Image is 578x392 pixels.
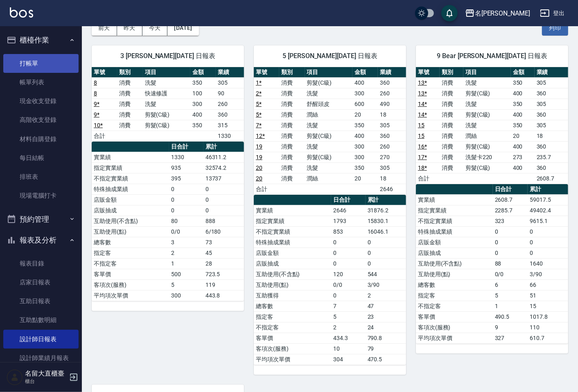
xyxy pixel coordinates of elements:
[537,6,568,21] button: 登出
[352,109,378,120] td: 20
[378,141,406,152] td: 260
[352,77,378,88] td: 400
[3,29,79,51] button: 櫃檯作業
[378,173,406,184] td: 18
[416,258,493,269] td: 互助使用(不含點)
[416,205,493,216] td: 指定實業績
[25,369,67,378] h5: 名留大直櫃臺
[117,99,142,109] td: 消費
[3,167,79,186] a: 排班表
[117,67,142,78] th: 類別
[366,301,406,311] td: 47
[279,141,305,152] td: 消費
[3,186,79,205] a: 現場電腦打卡
[92,20,117,36] button: 前天
[254,67,406,195] table: a dense table
[143,67,190,78] th: 項目
[440,67,463,78] th: 類別
[254,279,331,290] td: 互助使用(點)
[378,162,406,173] td: 305
[352,131,378,141] td: 400
[416,269,493,279] td: 互助使用(點)
[92,237,169,248] td: 總客數
[528,322,568,333] td: 110
[143,99,190,109] td: 洗髮
[331,333,365,343] td: 434.3
[143,109,190,120] td: 剪髮(C級)
[416,67,568,184] table: a dense table
[216,120,244,131] td: 315
[331,290,365,301] td: 0
[3,209,79,230] button: 預約管理
[440,162,463,173] td: 消費
[203,162,244,173] td: 32574.2
[378,120,406,131] td: 305
[203,184,244,194] td: 0
[279,152,305,162] td: 消費
[416,184,568,344] table: a dense table
[3,311,79,329] a: 互助點數明細
[511,77,535,88] td: 350
[142,20,168,36] button: 今天
[190,77,216,88] td: 350
[92,162,169,173] td: 指定實業績
[279,77,305,88] td: 消費
[3,149,79,167] a: 每日結帳
[493,205,528,216] td: 2285.7
[264,52,396,60] span: 5 [PERSON_NAME][DATE] 日報表
[463,152,511,162] td: 洗髮卡220
[366,354,406,365] td: 470.5
[7,369,23,385] img: Person
[352,99,378,109] td: 600
[366,343,406,354] td: 79
[535,67,568,78] th: 業績
[416,322,493,333] td: 客項次(服務)
[331,216,365,226] td: 1793
[256,143,262,150] a: 19
[366,269,406,279] td: 544
[535,99,568,109] td: 305
[254,195,406,365] table: a dense table
[305,152,352,162] td: 剪髮(C級)
[305,131,352,141] td: 剪髮(C級)
[416,311,493,322] td: 客單價
[92,226,169,237] td: 互助使用(點)
[462,5,533,22] button: 名[PERSON_NAME]
[254,311,331,322] td: 指定客
[528,194,568,205] td: 59017.5
[254,248,331,258] td: 店販金額
[493,194,528,205] td: 2608.7
[463,88,511,99] td: 剪髮(C級)
[3,92,79,110] a: 現金收支登錄
[352,152,378,162] td: 300
[366,205,406,216] td: 31876.2
[535,173,568,184] td: 2608.7
[331,205,365,216] td: 2646
[378,67,406,78] th: 業績
[25,378,67,385] p: 櫃台
[117,77,142,88] td: 消費
[331,354,365,365] td: 304
[216,67,244,78] th: 業績
[169,152,203,162] td: 1330
[190,88,216,99] td: 100
[528,237,568,248] td: 0
[3,273,79,292] a: 店家日報表
[92,258,169,269] td: 不指定客
[203,142,244,152] th: 累計
[305,120,352,131] td: 洗髮
[3,110,79,129] a: 高階收支登錄
[169,205,203,216] td: 0
[190,67,216,78] th: 金額
[440,109,463,120] td: 消費
[416,237,493,248] td: 店販金額
[535,88,568,99] td: 360
[3,349,79,367] a: 設計師業績月報表
[169,279,203,290] td: 5
[366,216,406,226] td: 15830.1
[416,279,493,290] td: 總客數
[254,343,331,354] td: 客項次(服務)
[416,67,440,78] th: 單號
[254,333,331,343] td: 客單價
[528,290,568,301] td: 51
